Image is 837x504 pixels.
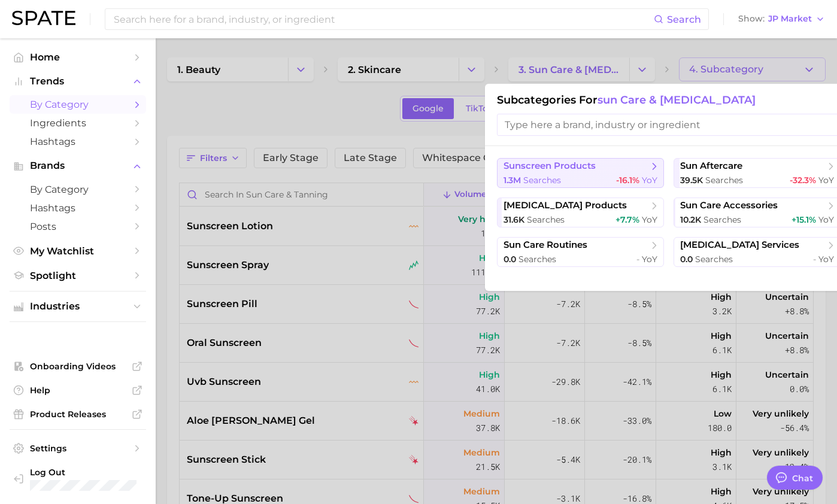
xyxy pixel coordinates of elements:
[30,467,137,478] span: Log Out
[680,160,742,172] span: sun aftercare
[703,214,741,225] span: searches
[30,202,126,214] span: Hashtags
[680,175,703,186] span: 39.5k
[642,254,657,265] span: YoY
[10,266,146,285] a: Spotlight
[10,357,146,375] a: Onboarding Videos
[497,198,664,227] button: [MEDICAL_DATA] products31.6k searches+7.7% YoY
[616,175,639,186] span: -16.1%
[30,51,126,63] span: Home
[497,237,664,267] button: sun care routines0.0 searches- YoY
[504,254,516,265] span: 0.0
[10,114,146,132] a: Ingredients
[30,245,126,257] span: My Watchlist
[30,443,126,454] span: Settings
[30,221,126,232] span: Posts
[818,214,834,225] span: YoY
[30,270,126,281] span: Spotlight
[497,158,664,188] button: sunscreen products1.3m searches-16.1% YoY
[10,405,146,423] a: Product Releases
[695,254,733,265] span: searches
[10,132,146,151] a: Hashtags
[680,200,778,211] span: sun care accessories
[30,301,126,312] span: Industries
[30,184,126,195] span: by Category
[30,99,126,110] span: by Category
[598,93,756,107] span: sun care & [MEDICAL_DATA]
[10,48,146,66] a: Home
[10,297,146,315] button: Industries
[791,214,816,225] span: +15.1%
[30,160,126,171] span: Brands
[523,175,561,186] span: searches
[10,95,146,114] a: by Category
[680,214,701,225] span: 10.2k
[518,254,556,265] span: searches
[30,76,126,87] span: Trends
[615,214,639,225] span: +7.7%
[813,254,816,265] span: -
[10,242,146,260] a: My Watchlist
[735,11,828,27] button: ShowJP Market
[12,11,75,25] img: SPATE
[113,9,654,29] input: Search here for a brand, industry, or ingredient
[642,214,657,225] span: YoY
[527,214,565,225] span: searches
[30,361,126,372] span: Onboarding Videos
[667,14,701,25] span: Search
[504,200,627,211] span: [MEDICAL_DATA] products
[768,16,812,22] span: JP Market
[504,239,587,251] span: sun care routines
[818,175,834,186] span: YoY
[10,463,146,494] a: Log out. Currently logged in with e-mail jkno@cosmax.com.
[10,381,146,399] a: Help
[10,72,146,90] button: Trends
[30,385,126,396] span: Help
[10,439,146,457] a: Settings
[10,217,146,236] a: Posts
[680,254,693,265] span: 0.0
[10,157,146,175] button: Brands
[705,175,743,186] span: searches
[30,117,126,129] span: Ingredients
[790,175,816,186] span: -32.3%
[504,160,596,172] span: sunscreen products
[642,175,657,186] span: YoY
[680,239,799,251] span: [MEDICAL_DATA] services
[30,136,126,147] span: Hashtags
[504,214,524,225] span: 31.6k
[10,199,146,217] a: Hashtags
[818,254,834,265] span: YoY
[504,175,521,186] span: 1.3m
[30,409,126,420] span: Product Releases
[10,180,146,199] a: by Category
[738,16,765,22] span: Show
[636,254,639,265] span: -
